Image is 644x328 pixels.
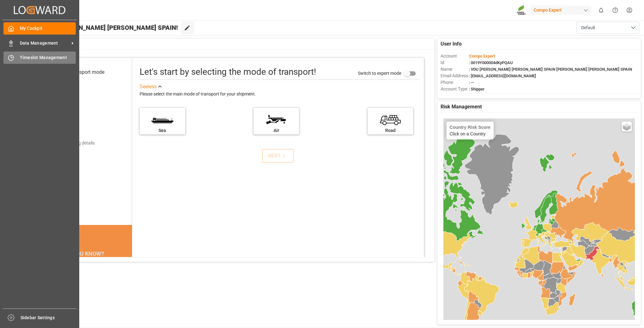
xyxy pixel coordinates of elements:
a: My Cockpit [3,22,76,35]
span: : 0019Y000004dKyPQAU [469,60,513,65]
div: Click on a Country [450,125,491,136]
div: Select transport mode [56,68,104,76]
span: Risk Management [441,103,482,111]
div: DID YOU KNOW? [35,247,132,260]
div: Air [257,127,296,134]
h4: Country Risk Score [450,125,491,130]
button: Help Center [608,3,622,17]
span: : [469,54,495,58]
span: Data Management [20,40,69,46]
div: Road [371,127,410,134]
span: Timeslot Management [20,54,76,61]
a: Timeslot Management [3,52,76,64]
div: Please select the main mode of transport for your shipment. [140,90,419,98]
span: User Info [441,40,462,48]
span: My Cockpit [20,25,76,32]
span: Default [581,25,595,31]
div: Sea [143,127,182,134]
span: Phone [441,79,469,86]
span: Compo Expert [470,54,495,58]
span: Name [441,66,469,73]
button: Compo Expert [531,4,594,16]
img: Screenshot%202023-09-29%20at%2010.02.21.png_1712312052.png [517,5,527,16]
span: : [EMAIL_ADDRESS][DOMAIN_NAME] [469,74,536,78]
span: : Shipper [469,87,485,91]
span: : VDU [PERSON_NAME] [PERSON_NAME] SPAIN [PERSON_NAME] [PERSON_NAME] SPAIN [469,67,632,72]
div: Let's start by selecting the mode of transport! [140,65,316,79]
button: NEXT [262,149,294,163]
div: NEXT [268,152,287,160]
span: : — [469,80,474,85]
span: Account [441,53,469,59]
div: Compo Expert [531,6,591,15]
span: Email Address [441,73,469,79]
button: show 0 new notifications [594,3,608,17]
span: Id [441,59,469,66]
button: open menu [576,22,639,34]
span: Switch to expert mode [358,71,401,76]
span: Account Type [441,86,469,92]
span: Sidebar Settings [20,314,77,321]
a: Layers [622,122,632,132]
span: Hello VDU [PERSON_NAME] [PERSON_NAME] SPAIN! [26,22,178,34]
div: See less [140,83,157,90]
